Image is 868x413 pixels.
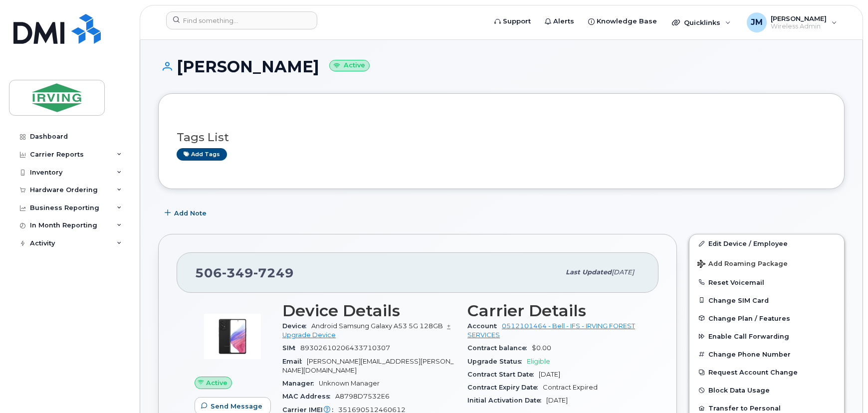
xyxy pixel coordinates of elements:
span: 506 [195,265,294,280]
span: 7249 [253,265,294,280]
a: 0512101464 - Bell - IFS - IRVING FOREST SERVICES [467,322,635,339]
button: Change Phone Number [689,345,844,363]
span: Active [206,378,227,388]
span: Device [282,322,311,330]
span: 89302610206433710307 [300,344,390,352]
a: Add tags [177,148,227,161]
span: [DATE] [539,371,560,378]
span: Add Note [174,208,207,218]
span: 349 [222,265,253,280]
span: [DATE] [546,397,568,404]
span: A8798D7532E6 [335,393,390,400]
span: Last updated [566,268,612,276]
h3: Device Details [282,302,455,320]
button: Change SIM Card [689,291,844,309]
span: [DATE] [612,268,634,276]
span: $0.00 [532,344,551,352]
small: Active [329,60,370,71]
h3: Tags List [177,131,826,144]
span: Upgrade Status [467,358,527,365]
span: Initial Activation Date [467,397,546,404]
img: image20231002-3703462-kjv75p.jpeg [203,307,262,367]
span: Account [467,322,502,330]
button: Request Account Change [689,363,844,381]
span: Change Plan / Features [708,314,790,322]
span: Add Roaming Package [697,260,788,269]
span: Android Samsung Galaxy A53 5G 128GB [311,322,443,330]
span: Contract Start Date [467,371,539,378]
span: Enable Call Forwarding [708,333,789,340]
span: Email [282,358,307,365]
button: Add Roaming Package [689,253,844,273]
span: [PERSON_NAME][EMAIL_ADDRESS][PERSON_NAME][DOMAIN_NAME] [282,358,453,374]
span: Manager [282,380,319,387]
button: Add Note [158,204,215,222]
a: Edit Device / Employee [689,234,844,252]
span: MAC Address [282,393,335,400]
span: SIM [282,344,300,352]
button: Enable Call Forwarding [689,327,844,345]
span: Eligible [527,358,550,365]
button: Block Data Usage [689,381,844,399]
button: Change Plan / Features [689,309,844,327]
span: Send Message [211,402,262,411]
span: Contract Expiry Date [467,384,543,391]
span: Contract balance [467,344,532,352]
span: Unknown Manager [319,380,380,387]
span: Contract Expired [543,384,598,391]
h3: Carrier Details [467,302,641,320]
h1: [PERSON_NAME] [158,58,845,75]
button: Reset Voicemail [689,273,844,291]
